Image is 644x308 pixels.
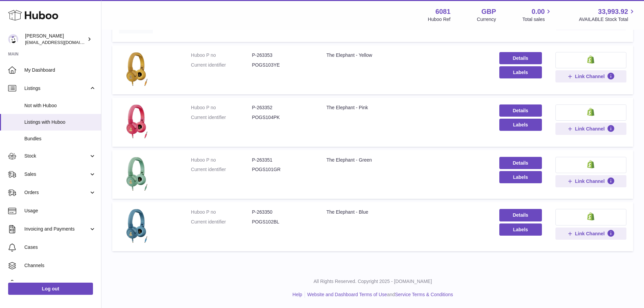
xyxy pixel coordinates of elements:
dd: POGS101GR [252,166,313,173]
dt: Huboo P no [191,157,252,163]
span: Channels [24,262,96,269]
div: The Elephant - Pink [326,104,485,111]
strong: 6081 [435,7,451,16]
a: Log out [8,283,93,295]
button: Labels [499,223,542,236]
a: 33,993.92 AVAILABLE Stock Total [579,7,636,23]
span: Listings [24,85,89,92]
strong: GBP [481,7,496,16]
dd: POGS102BL [252,219,313,225]
dt: Current identifier [191,114,252,121]
img: The Elephant - Yellow [119,52,153,86]
dd: POGS103YE [252,62,313,68]
span: Link Channel [575,231,605,237]
span: My Dashboard [24,67,96,73]
div: Huboo Ref [428,16,451,23]
dd: P-263353 [252,52,313,58]
span: Not with Huboo [24,102,96,109]
span: 0.00 [532,7,545,16]
span: Sales [24,171,89,177]
dt: Huboo P no [191,104,252,111]
img: The Elephant - Green [119,157,153,191]
button: Link Channel [555,228,626,240]
img: shopify-small.png [587,160,594,168]
span: Orders [24,189,89,196]
span: Listings with Huboo [24,119,96,125]
span: [EMAIL_ADDRESS][DOMAIN_NAME] [25,40,99,45]
button: Link Channel [555,175,626,187]
a: Details [499,209,542,221]
img: internalAdmin-6081@internal.huboo.com [8,34,18,44]
span: Usage [24,208,96,214]
dd: POGS104PK [252,114,313,121]
span: Link Channel [575,178,605,184]
img: shopify-small.png [587,55,594,64]
div: The Elephant - Blue [326,209,485,215]
button: Labels [499,171,542,183]
div: [PERSON_NAME] [25,33,86,46]
button: Link Channel [555,70,626,82]
span: Total sales [522,16,552,23]
dt: Current identifier [191,62,252,68]
div: The Elephant - Yellow [326,52,485,58]
dt: Huboo P no [191,209,252,215]
dt: Current identifier [191,166,252,173]
p: All Rights Reserved. Copyright 2025 - [DOMAIN_NAME] [107,278,639,285]
div: Currency [477,16,496,23]
dd: P-263352 [252,104,313,111]
a: Website and Dashboard Terms of Use [307,292,387,297]
img: shopify-small.png [587,108,594,116]
span: Link Channel [575,73,605,79]
img: shopify-small.png [587,212,594,220]
a: Details [499,104,542,117]
a: 0.00 Total sales [522,7,552,23]
div: The Elephant - Green [326,157,485,163]
dd: P-263351 [252,157,313,163]
a: Help [292,292,302,297]
img: The Elephant - Pink [119,104,153,138]
a: Service Terms & Conditions [395,292,453,297]
span: Stock [24,153,89,159]
button: Labels [499,119,542,131]
li: and [305,291,453,298]
button: Link Channel [555,123,626,135]
span: Link Channel [575,126,605,132]
dt: Current identifier [191,219,252,225]
span: AVAILABLE Stock Total [579,16,636,23]
span: Bundles [24,136,96,142]
span: Cases [24,244,96,251]
span: Settings [24,281,96,287]
button: Labels [499,66,542,78]
a: Details [499,157,542,169]
dt: Huboo P no [191,52,252,58]
span: Invoicing and Payments [24,226,89,232]
dd: P-263350 [252,209,313,215]
span: 33,993.92 [598,7,628,16]
a: Details [499,52,542,64]
img: The Elephant - Blue [119,209,153,243]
